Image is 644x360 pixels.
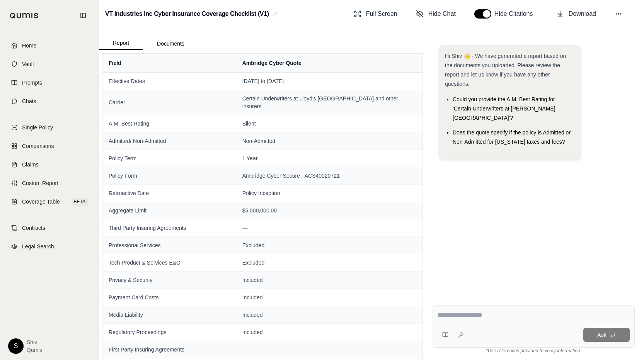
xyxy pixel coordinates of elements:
[242,77,416,85] span: [DATE] to [DATE]
[242,328,416,336] span: Included
[22,60,34,68] span: Vault
[242,137,416,145] span: Non-Admitted
[494,9,538,19] span: Hide Citations
[569,9,596,19] span: Download
[433,348,635,354] div: *Use references provided to verify information.
[22,243,54,250] span: Legal Search
[22,224,45,232] span: Contracts
[453,96,555,121] span: Could you provide the A.M. Best Rating for 'Certain Underwriters at [PERSON_NAME] [GEOGRAPHIC_DAT...
[242,259,416,267] span: Excluded
[109,207,230,214] span: Aggregate Limit
[5,175,94,192] a: Custom Report
[22,97,36,105] span: Chats
[242,294,416,301] span: Included
[143,37,198,50] button: Documents
[22,198,60,205] span: Coverage Table
[242,225,248,231] span: —
[109,276,230,284] span: Privacy & Security
[77,9,89,22] button: Collapse sidebar
[351,6,400,22] button: Full Screen
[109,120,230,127] span: A.M. Best Rating
[109,294,230,301] span: Payment Card Costs
[22,142,54,150] span: Comparisons
[366,9,397,19] span: Full Screen
[242,346,248,353] span: —
[5,238,94,255] a: Legal Search
[5,119,94,136] a: Single Policy
[453,129,571,145] span: Does the quote specify if the policy is Admitted or Non-Admitted for [US_STATE] taxes and fees?
[109,259,230,267] span: Tech Product & Services E&O
[8,338,24,354] div: S
[242,95,416,110] span: Certain Underwriters at Lloyd's [GEOGRAPHIC_DATA] and other insurers
[109,241,230,249] span: Professional Services
[109,172,230,180] span: Policy Form
[236,54,423,72] th: Ambridge Cyber Quote
[5,37,94,54] a: Home
[109,346,230,353] span: First Party Insuring Agreements
[242,241,416,249] span: Excluded
[242,189,416,197] span: Policy Inception
[583,328,630,342] button: Ask
[102,54,236,72] th: Field
[109,77,230,85] span: Effective Dates
[413,6,459,22] button: Hide Chat
[445,53,566,87] span: Hi Shiv 👋 - We have generated a report based on the documents you uploaded. Please review the rep...
[22,42,36,49] span: Home
[109,189,230,197] span: Retroactive Date
[109,137,230,145] span: Admitted/ Non-Admitted
[109,311,230,319] span: Media Liability
[242,276,416,284] span: Included
[5,156,94,173] a: Claims
[242,172,416,180] span: Ambridge Cyber Secure - ACS40020721
[597,332,606,338] span: Ask
[109,155,230,162] span: Policy Term
[5,56,94,73] a: Vault
[105,7,269,21] h2: VT Industries Inc Cyber Insurance Coverage Checklist (V1)
[5,138,94,155] a: Comparisons
[242,311,416,319] span: Included
[99,37,143,50] button: Report
[242,155,416,162] span: 1 Year
[5,193,94,210] a: Coverage TableBETA
[22,179,58,187] span: Custom Report
[27,346,42,354] span: Qumis
[5,93,94,110] a: Chats
[22,79,42,87] span: Prompts
[109,98,230,106] span: Carrier
[27,338,42,346] span: Shiv
[22,124,53,131] span: Single Policy
[5,74,94,91] a: Prompts
[242,207,416,214] span: $5,000,000.00
[109,328,230,336] span: Regulatory Proceedings
[109,224,230,232] span: Third Party Insuring Agreements
[10,13,39,19] img: Qumis Logo
[553,6,599,22] button: Download
[5,219,94,236] a: Contracts
[428,9,456,19] span: Hide Chat
[242,120,416,127] span: Silent
[22,161,39,168] span: Claims
[72,198,88,205] span: BETA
